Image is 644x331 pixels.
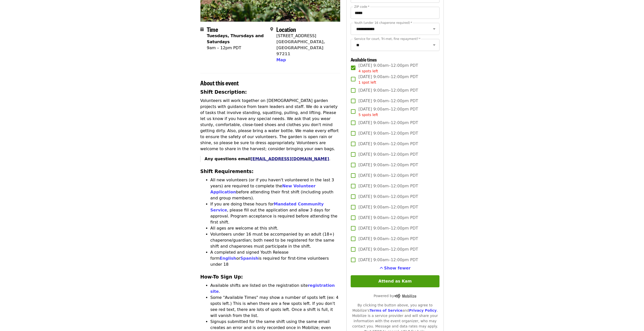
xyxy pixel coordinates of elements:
[210,225,340,231] li: All ages are welcome at this shift.
[354,37,421,40] label: Service for court, Tri-met, fine repayment?
[354,5,369,8] label: ZIP code
[200,78,239,87] span: About this event
[351,275,439,287] button: Attend as Kam
[200,27,204,32] i: calendar icon
[394,294,416,298] img: Powered by Mobilize
[276,33,336,39] div: [STREET_ADDRESS]
[380,265,411,271] button: See more timeslots
[276,57,286,63] button: Map
[358,246,418,252] span: [DATE] 9:00am–12:00pm PDT
[358,194,418,200] span: [DATE] 9:00am–12:00pm PDT
[251,156,329,161] a: [EMAIL_ADDRESS][DOMAIN_NAME]
[358,74,418,85] span: [DATE] 9:00am–12:00pm PDT
[358,151,418,157] span: [DATE] 9:00am–12:00pm PDT
[210,283,340,295] li: Available shifts are listed on the registration site .
[358,63,418,74] span: [DATE] 9:00am–12:00pm PDT
[210,295,340,319] li: Some "Available Times" may show a number of spots left (ex: 4 spots left.) This is when there are...
[358,80,376,84] span: 1 spot left
[358,173,418,179] span: [DATE] 9:00am–12:00pm PDT
[384,266,411,270] span: Show fewer
[358,141,418,147] span: [DATE] 9:00am–12:00pm PDT
[210,231,340,249] li: Volunteers under 16 must be accompanied by an adult (18+) chaperone/guardian; both need to be reg...
[205,156,340,162] p: .
[200,274,243,280] strong: How-To Sign Up:
[351,56,377,63] span: Available times
[358,215,418,221] span: [DATE] 9:00am–12:00pm PDT
[358,87,418,93] span: [DATE] 9:00am–12:00pm PDT
[358,69,378,73] span: 4 spots left
[240,256,258,261] a: Spanish
[354,21,412,24] label: Youth (under 16 chaperone required)
[276,25,296,34] span: Location
[358,236,418,242] span: [DATE] 9:00am–12:00pm PDT
[210,177,340,201] li: All new volunteers (or if you haven't volunteered in the last 3 years) are required to complete t...
[370,308,403,312] a: Terms of Service
[270,27,273,32] i: map-marker-alt icon
[358,204,418,210] span: [DATE] 9:00am–12:00pm PDT
[358,98,418,104] span: [DATE] 9:00am–12:00pm PDT
[207,45,266,51] div: 9am – 12pm PDT
[358,257,418,263] span: [DATE] 9:00am–12:00pm PDT
[358,106,418,118] span: [DATE] 9:00am–12:00pm PDT
[374,294,416,298] span: Powered by
[210,201,340,225] li: If you are doing these hours for , please fill out the application and allow 3 days for approval....
[200,98,340,152] p: Volunteers will work together on [DEMOGRAPHIC_DATA] garden projects with guidance from team leade...
[207,33,264,44] strong: Tuesdays, Thursdays and Saturdays
[351,7,439,19] input: ZIP code
[431,41,438,48] button: Open
[358,225,418,231] span: [DATE] 9:00am–12:00pm PDT
[210,202,324,212] a: Mandated Community Service
[220,256,236,261] a: English
[358,183,418,189] span: [DATE] 9:00am–12:00pm PDT
[276,58,286,62] span: Map
[276,39,325,56] a: [GEOGRAPHIC_DATA], [GEOGRAPHIC_DATA] 97211
[409,308,437,312] a: Privacy Policy
[200,89,247,95] strong: Shift Description:
[358,120,418,126] span: [DATE] 9:00am–12:00pm PDT
[358,162,418,168] span: [DATE] 9:00am–12:00pm PDT
[200,169,254,174] strong: Shift Requirements:
[431,25,438,32] button: Open
[358,130,418,136] span: [DATE] 9:00am–12:00pm PDT
[358,113,378,117] span: 5 spots left
[207,25,218,34] span: Time
[210,249,340,267] li: A completed and signed Youth Release form or is required for first-time volunteers under 18
[205,156,329,161] strong: Any questions email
